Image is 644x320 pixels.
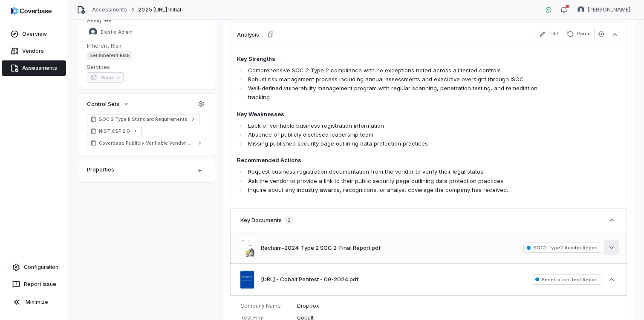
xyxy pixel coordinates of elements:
li: Absence of publicly disclosed leadership team [246,130,543,139]
dt: Assignee [87,16,206,24]
span: SOC 2 Type II Standard Requirements [99,116,188,123]
li: Robust risk management process including annual assessments and executive oversight through ISOC [246,75,543,84]
li: Lack of verifiable business registration information [246,121,543,130]
button: [URL] - Cobalt Pentest - 09-2024.pdf [261,275,358,284]
h4: Recommended Actions [237,156,543,165]
dt: Company Name [240,303,292,309]
img: Elastic Admin avatar [89,28,97,36]
img: logo-D7KZi-bG.svg [11,7,52,15]
a: Vendors [2,43,66,59]
a: Configuration [3,260,64,275]
img: 6a991b8838b74be68a05c3d6443213c5.jpg [240,239,254,257]
img: 596c8937eb60422e97d2e3871f0d5c95.jpg [240,271,254,288]
span: NIST CSF 2.0 [99,128,130,134]
h3: Key Documents [240,216,282,224]
button: Reclaim-2024-Type 2 SOC 2-Final Report.pdf [261,244,381,252]
span: Elastic Admin [101,29,133,35]
span: Penetration Test Report [532,274,601,285]
h4: Key Weaknesses [237,110,543,119]
li: Request business registration documentation from the vendor to verify their legal status. [246,167,543,176]
span: 2025 [URL] Initial [138,6,181,13]
a: SOC 2 Type II Standard Requirements [87,114,199,124]
a: Overview [2,26,66,42]
a: Assessments [92,6,127,13]
dt: Services [87,63,206,71]
li: Well-defined vulnerability management program with regular scanning, penetration testing, and rem... [246,84,543,102]
li: Ask the vendor to provide a link to their public security page outlining data protection practices. [246,177,543,186]
span: [PERSON_NAME] [588,6,630,13]
li: Inquire about any industry awards, recognitions, or analyst coverage the company has received. [246,186,543,194]
li: Comprehensive SOC 2 Type 2 compliance with no exceptions noted across all tested controls [246,66,543,75]
button: Kim Kambarami avatar[PERSON_NAME] [572,3,635,16]
h3: Analysis [237,31,259,38]
span: SOC2 Type2 Auditor Report [523,243,601,253]
li: Missing published security page outlining data protection practices [246,139,543,148]
dt: Inherent Risk [87,42,206,49]
span: Control Sets [87,100,119,108]
img: Kim Kambarami avatar [578,6,584,13]
button: Edit [536,29,562,39]
a: Assessments [2,60,66,76]
button: Control Sets [84,96,132,111]
h4: Key Strengths [237,55,543,63]
a: NIST CSF 2.0 [87,126,142,136]
button: Report Issue [3,277,64,292]
button: Minimize [3,294,64,311]
button: Rerun [563,29,594,39]
span: Set Inherent Risk [87,51,132,60]
span: Coverbase Publicly Verifiable Vendor Controls [99,140,194,146]
a: Coverbase Publicly Verifiable Vendor Controls [87,138,206,148]
span: 2 [285,216,293,224]
dd: Dropbox [297,303,617,309]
